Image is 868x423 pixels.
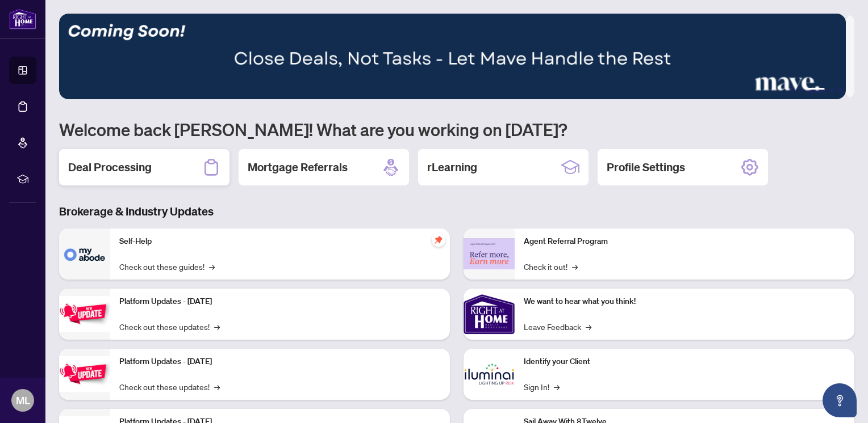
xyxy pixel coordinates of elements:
p: Identify your Client [524,356,845,368]
button: 3 [807,88,825,92]
img: Self-Help [59,229,110,280]
h2: Mortgage Referrals [248,159,348,175]
h1: Welcome back [PERSON_NAME]! What are you working on [DATE]? [59,119,854,140]
span: → [572,260,578,273]
span: → [209,260,215,273]
button: 4 [829,88,834,92]
img: Slide 2 [59,14,846,99]
p: Platform Updates - [DATE] [119,295,441,308]
a: Sign In!→ [524,380,560,393]
a: Leave Feedback→ [524,320,591,333]
span: → [214,380,220,393]
a: Check out these updates!→ [119,380,220,393]
button: Open asap [823,383,857,417]
span: → [214,320,220,333]
img: Agent Referral Program [464,238,515,269]
a: Check out these guides!→ [119,260,215,273]
h2: rLearning [427,159,477,175]
button: 5 [838,88,843,92]
img: Platform Updates - July 8, 2025 [59,356,110,392]
button: 1 [788,88,793,92]
img: Platform Updates - July 21, 2025 [59,296,110,332]
button: 2 [798,88,802,92]
a: Check it out!→ [524,260,578,273]
h2: Profile Settings [607,159,685,175]
p: Platform Updates - [DATE] [119,356,441,368]
img: logo [9,9,36,29]
img: We want to hear what you think! [464,289,515,340]
h2: Deal Processing [68,159,152,175]
h3: Brokerage & Industry Updates [59,204,854,219]
img: Identify your Client [464,349,515,400]
p: Agent Referral Program [524,235,845,248]
span: → [586,320,591,333]
span: ML [16,392,30,408]
p: We want to hear what you think! [524,295,845,308]
a: Check out these updates!→ [119,320,220,333]
p: Self-Help [119,235,441,248]
span: → [554,380,560,393]
span: pushpin [432,233,445,247]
